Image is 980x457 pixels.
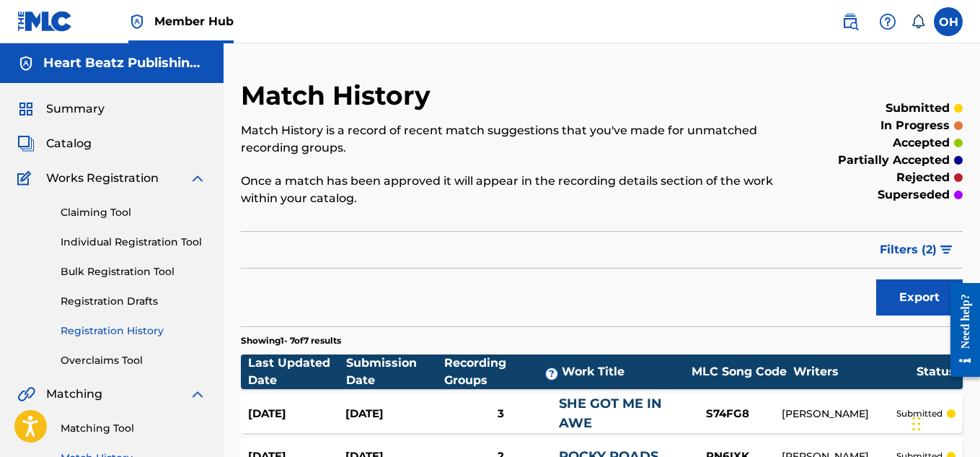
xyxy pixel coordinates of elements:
span: Matching [46,386,102,403]
img: filter [940,245,953,254]
a: Public Search [836,7,865,36]
img: help [879,13,896,30]
a: Overclaims Tool [61,353,206,368]
a: Registration History [61,323,206,339]
div: MLC Song Code [685,363,793,380]
img: Accounts [17,55,35,72]
p: superseded [878,186,950,204]
button: Export [876,279,963,315]
p: rejected [896,169,950,186]
img: Top Rightsholder [128,13,146,30]
span: Works Registration [46,170,159,187]
p: Showing 1 - 7 of 7 results [241,334,341,347]
span: Catalog [46,135,92,152]
a: CatalogCatalog [17,135,92,152]
p: accepted [893,134,950,152]
div: [DATE] [248,406,345,422]
div: [PERSON_NAME] [782,406,896,422]
img: Catalog [17,135,35,152]
div: User Menu [934,7,963,36]
img: expand [189,386,206,403]
a: SHE GOT ME IN AWE [559,396,662,431]
span: Summary [46,100,105,118]
div: [DATE] [345,406,443,422]
span: ? [546,368,557,380]
div: 3 [443,406,560,422]
a: SummarySummary [17,100,105,118]
a: Registration Drafts [61,294,206,309]
div: Last Updated Date [248,354,346,389]
img: MLC Logo [17,11,73,32]
img: search [842,13,859,30]
h5: Heart Beatz Publishing Global [43,55,206,71]
div: Help [873,7,902,36]
button: Filters (2) [871,232,963,268]
a: Matching Tool [61,421,206,436]
div: Writers [793,363,917,380]
p: Once a match has been approved it will appear in the recording details section of the work within... [241,173,797,207]
h2: Match History [241,79,438,112]
p: in progress [880,117,950,134]
div: Submission Date [346,354,444,389]
p: partially accepted [838,152,950,169]
a: Individual Registration Tool [61,235,206,250]
a: Claiming Tool [61,205,206,220]
img: Matching [17,386,35,403]
img: Summary [17,100,35,118]
img: expand [189,170,206,187]
div: Notifications [911,14,925,29]
div: Work Title [562,363,684,380]
p: submitted [896,407,943,420]
a: Bulk Registration Tool [61,264,206,279]
div: S74FG8 [674,406,782,422]
span: Filters ( 2 ) [880,241,937,258]
img: Works Registration [17,170,36,187]
iframe: Chat Widget [908,388,980,457]
span: Member Hub [154,13,234,30]
div: Recording Groups [444,354,562,389]
div: Status [917,363,955,380]
p: Match History is a record of recent match suggestions that you've made for unmatched recording gr... [241,122,797,157]
div: Drag [912,402,921,445]
p: submitted [886,100,950,117]
iframe: Resource Center [940,272,980,388]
